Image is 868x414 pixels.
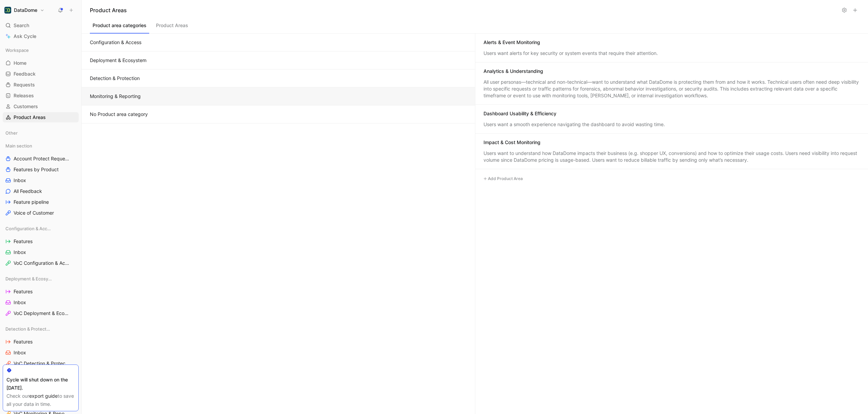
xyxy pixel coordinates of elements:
div: Other [3,128,79,140]
a: Inbox [3,247,79,257]
a: export guide [29,393,58,399]
div: Workspace [3,45,79,55]
span: Voice of Customer [14,210,54,216]
div: Users want alerts for key security or system events that require their attention. [484,50,860,57]
div: Impact & Cost Monitoring [484,139,540,146]
a: VoC Configuration & Access [3,258,79,268]
a: Customers [3,101,79,112]
div: Analytics & Understanding [484,68,543,75]
a: Product Areas [3,112,79,122]
button: Product Areas [153,21,191,34]
span: Deployment & Ecosystem [5,275,52,282]
a: Requests [3,80,79,90]
a: Feedback [3,69,79,79]
div: Dashboard Usability & Efficiency [484,110,556,117]
a: Releases [3,91,79,101]
a: Inbox [3,175,79,185]
span: Other [5,130,18,136]
a: Account Protect Requests [3,154,79,164]
button: Detection & Protection [82,70,475,87]
span: Releases [14,92,34,99]
span: VoC Configuration & Access [14,260,70,267]
span: Detection & Protection [5,326,51,332]
div: Main sectionAccount Protect RequestsFeatures by ProductInboxAll FeedbackFeature pipelineVoice of ... [3,141,79,218]
span: Product Areas [14,114,46,121]
img: DataDome [4,7,11,14]
h1: DataDome [14,7,37,13]
div: All user personas—technical and non-technical—want to understand what DataDome is protecting them... [484,79,860,99]
a: VoC Deployment & Ecosystem [3,308,79,318]
span: Ask Cycle [14,32,36,40]
button: Configuration & Access [82,34,475,52]
a: Voice of Customer [3,208,79,218]
a: Inbox [3,297,79,308]
a: VoC Detection & Protection [3,358,79,369]
div: Detection & Protection [3,324,79,334]
button: No Product area category [82,105,475,123]
a: Features [3,236,79,247]
a: Features [3,337,79,347]
a: All Feedback [3,186,79,196]
span: Inbox [14,299,26,306]
span: VoC Deployment & Ecosystem [14,310,70,317]
div: Main section [3,141,79,151]
a: Inbox [3,348,79,358]
div: Deployment & Ecosystem [3,274,79,284]
h1: Product Areas [90,6,838,14]
div: Users want to understand how DataDome impacts their business (e.g. shopper UX, conversions) and h... [484,150,860,163]
button: Add Product Area [481,175,525,183]
span: Features [14,288,33,295]
span: Features [14,238,33,245]
button: DataDomeDataDome [3,5,46,15]
a: Ask Cycle [3,31,79,41]
div: Configuration & AccessFeaturesInboxVoC Configuration & Access [3,223,79,268]
button: Deployment & Ecosystem [82,52,475,70]
span: Features by Product [14,166,59,173]
div: Deployment & EcosystemFeaturesInboxVoC Deployment & Ecosystem [3,274,79,318]
span: Home [14,60,26,66]
a: Features [3,287,79,297]
span: All Feedback [14,188,42,195]
div: Check our to save all your data in time. [6,392,75,408]
span: Search [14,21,29,29]
div: Alerts & Event Monitoring [484,39,540,46]
span: Inbox [14,177,26,184]
div: Detection & ProtectionFeaturesInboxVoC Detection & Protection [3,324,79,369]
span: Requests [14,81,35,88]
div: Other [3,128,79,138]
div: Configuration & Access [3,223,79,234]
span: Features [14,338,33,345]
a: Feature pipeline [3,197,79,207]
span: Feedback [14,71,36,77]
span: Inbox [14,249,26,256]
span: Main section [5,142,32,149]
div: Cycle will shut down on the [DATE]. [6,376,75,392]
span: Feature pipeline [14,199,49,205]
a: Features by Product [3,164,79,175]
span: Configuration & Access [5,225,51,232]
button: Product area categories [90,21,149,34]
span: Account Protect Requests [14,155,70,162]
div: Search [3,20,79,31]
div: Users want a smooth experience navigating the dashboard to avoid wasting time. [484,121,860,128]
span: VoC Detection & Protection [14,360,70,367]
a: Home [3,58,79,68]
span: Workspace [5,47,29,54]
button: Monitoring & Reporting [82,87,475,105]
span: Inbox [14,349,26,356]
span: Customers [14,103,38,110]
